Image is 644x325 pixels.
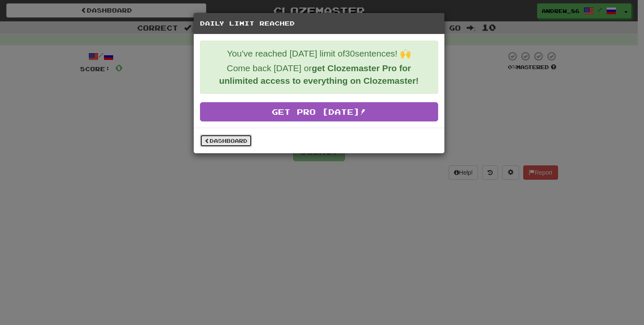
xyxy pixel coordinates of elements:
p: Come back [DATE] or [207,62,431,87]
h5: Daily Limit Reached [200,19,438,28]
a: Dashboard [200,134,252,147]
strong: get Clozemaster Pro for unlimited access to everything on Clozemaster! [219,63,418,85]
a: Get Pro [DATE]! [200,102,438,121]
p: You've reached [DATE] limit of 30 sentences! 🙌 [207,47,431,60]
